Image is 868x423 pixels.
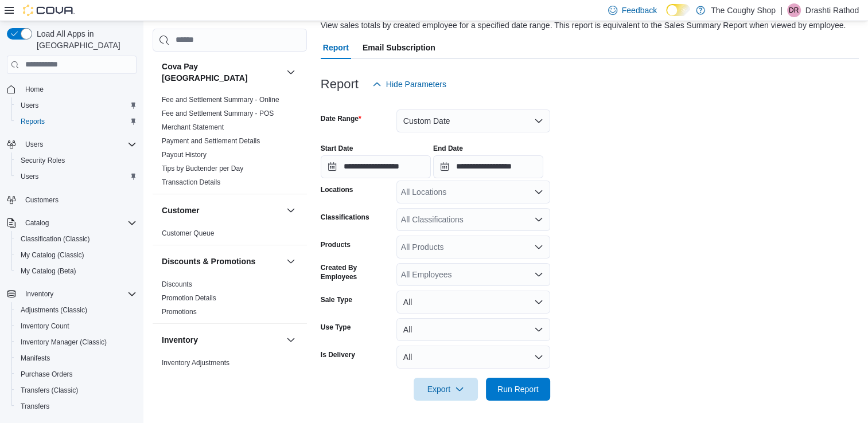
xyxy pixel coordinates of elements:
button: Catalog [2,215,141,231]
button: Custom Date [396,109,550,132]
span: Purchase Orders [16,367,137,381]
a: Promotion Details [162,294,216,302]
span: My Catalog (Beta) [16,264,137,278]
button: Inventory [2,286,141,302]
span: Users [16,170,137,183]
p: | [780,3,783,17]
button: Customers [2,191,141,208]
label: Classifications [321,213,369,222]
button: All [396,346,550,369]
span: Transfers [21,402,49,411]
a: Transfers (Classic) [16,383,83,397]
span: Users [21,138,137,151]
div: Drashti Rathod [787,3,801,17]
span: Promotions [162,307,197,316]
span: My Catalog (Beta) [21,267,76,276]
span: Customers [21,193,137,207]
button: Open list of options [534,270,543,279]
span: Manifests [16,351,137,365]
span: Inventory Count [16,319,137,333]
span: Hide Parameters [386,79,446,90]
span: Security Roles [16,154,137,167]
a: Discounts [162,280,192,288]
button: Customer [162,205,282,216]
button: Cova Pay [GEOGRAPHIC_DATA] [162,61,282,84]
img: Cova [23,5,75,16]
span: Merchant Statement [162,123,224,132]
button: Security Roles [11,152,141,169]
button: Inventory Manager (Classic) [11,334,141,350]
span: Load All Apps in [GEOGRAPHIC_DATA] [32,28,137,51]
label: Is Delivery [321,350,355,359]
label: End Date [433,144,463,153]
h3: Inventory [162,334,198,346]
button: Open list of options [534,215,543,224]
button: Purchase Orders [11,366,141,382]
a: Manifests [16,351,55,365]
span: Payout History [162,150,207,159]
button: Manifests [11,350,141,366]
span: Classification (Classic) [16,232,137,246]
span: Users [16,99,137,112]
span: Catalog [25,218,49,228]
span: Transfers (Classic) [16,383,137,397]
button: Discounts & Promotions [162,256,282,267]
span: Adjustments (Classic) [21,305,87,315]
a: Fee and Settlement Summary - Online [162,96,279,104]
button: Inventory [21,287,58,301]
a: Reports [16,115,49,128]
span: Users [21,101,38,110]
a: Security Roles [16,154,69,167]
label: Products [321,240,351,249]
span: Reports [16,115,137,128]
button: Classification (Classic) [11,231,141,247]
input: Press the down key to open a popover containing a calendar. [321,155,431,178]
a: Purchase Orders [16,367,77,381]
button: All [396,291,550,314]
span: Inventory Manager (Classic) [21,338,107,347]
span: My Catalog (Classic) [16,248,137,262]
button: Open list of options [534,187,543,197]
span: Catalog [21,216,137,230]
button: Discounts & Promotions [284,254,298,268]
button: Home [2,81,141,97]
h3: Discounts & Promotions [162,256,255,267]
a: My Catalog (Classic) [16,248,89,262]
span: Inventory Manager (Classic) [16,335,137,349]
a: Customers [21,193,63,207]
a: Inventory Adjustments [162,359,229,367]
button: My Catalog (Beta) [11,263,141,279]
button: Reports [11,113,141,130]
label: Locations [321,185,353,194]
span: Tips by Budtender per Day [162,164,243,173]
button: Adjustments (Classic) [11,302,141,318]
div: Cova Pay [GEOGRAPHIC_DATA] [153,93,307,194]
button: Transfers [11,398,141,414]
label: Start Date [321,144,353,153]
button: Customer [284,203,298,217]
h3: Customer [162,205,199,216]
input: Dark Mode [666,4,690,16]
span: Inventory Count [21,322,69,331]
span: Email Subscription [363,36,435,59]
span: Classification (Classic) [21,234,90,244]
span: Users [21,172,38,181]
span: Fee and Settlement Summary - Online [162,95,279,104]
a: Tips by Budtender per Day [162,164,243,173]
label: Use Type [321,323,351,332]
div: Discounts & Promotions [153,277,307,323]
span: My Catalog (Classic) [21,250,84,260]
span: Dark Mode [666,16,667,17]
div: View sales totals by created employee for a specified date range. This report is equivalent to th... [321,19,846,32]
button: Hide Parameters [368,73,451,96]
a: My Catalog (Beta) [16,264,81,278]
button: Inventory Count [11,318,141,334]
a: Inventory Manager (Classic) [16,335,111,349]
button: Users [11,169,141,185]
a: Promotions [162,308,197,316]
p: The Coughy Shop [711,3,776,17]
a: Payment and Settlement Details [162,137,260,145]
a: Adjustments (Classic) [16,303,92,317]
a: Inventory Count [16,319,74,333]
